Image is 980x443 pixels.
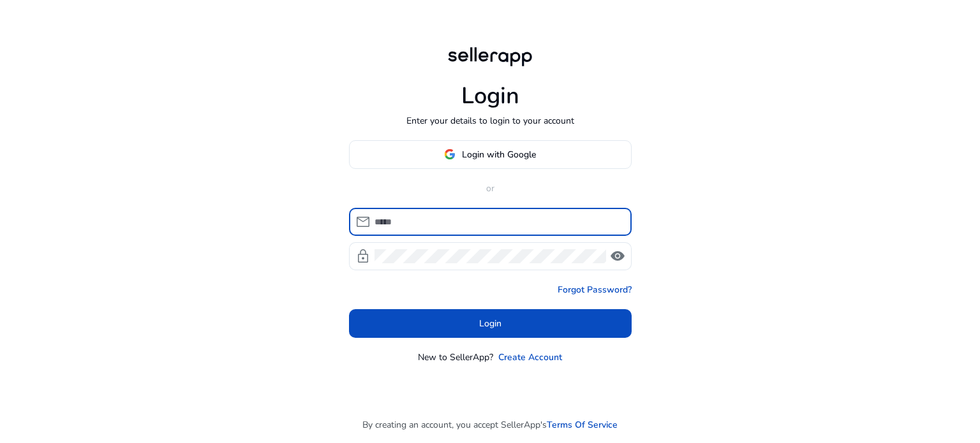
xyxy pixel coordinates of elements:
[406,114,574,127] p: Enter your details to login to your account
[479,317,501,330] span: Login
[547,418,618,432] a: Terms Of Service
[418,351,493,364] p: New to SellerApp?
[462,148,536,161] span: Login with Google
[349,140,632,169] button: Login with Google
[355,249,371,264] span: lock
[461,82,519,110] h1: Login
[355,214,371,229] span: mail
[349,182,632,195] p: or
[498,351,562,364] a: Create Account
[558,283,632,296] a: Forgot Password?
[610,249,625,264] span: visibility
[349,309,632,338] button: Login
[444,149,456,160] img: google-logo.svg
